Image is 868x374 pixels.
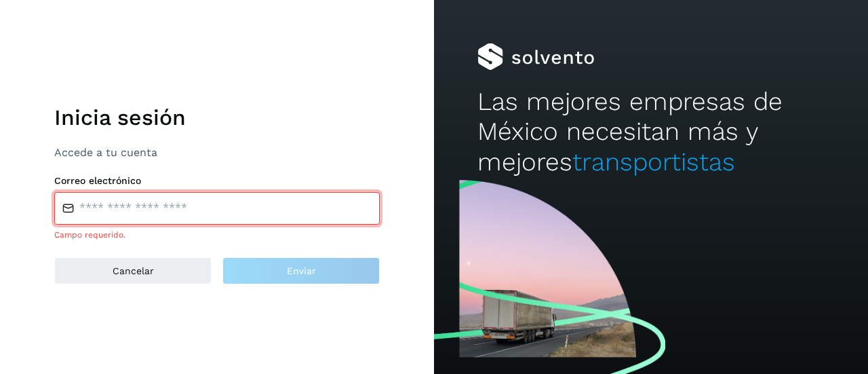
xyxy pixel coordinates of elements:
span: transportistas [572,147,735,176]
label: Correo electrónico [54,175,380,187]
h1: Inicia sesión [54,105,380,130]
button: Enviar [222,257,380,284]
h2: Las mejores empresas de México necesitan más y mejores [477,87,825,177]
span: Enviar [287,266,316,276]
p: Accede a tu cuenta [54,146,380,159]
div: Campo requerido. [54,229,380,241]
button: Cancelar [54,257,212,284]
span: Cancelar [113,266,154,276]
